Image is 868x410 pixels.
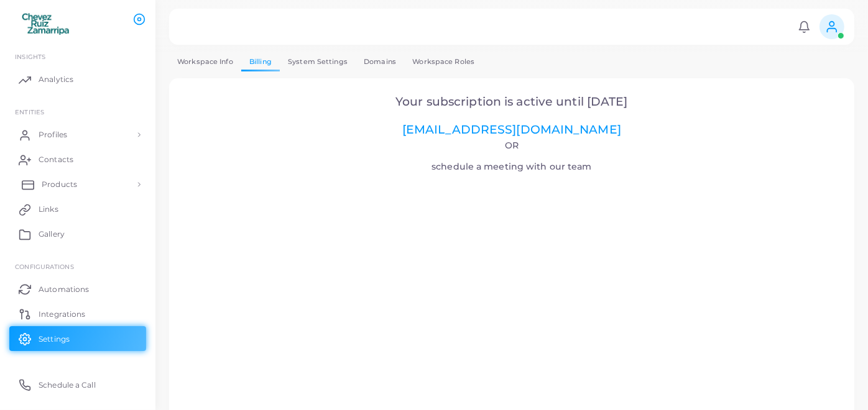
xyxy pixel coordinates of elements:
[404,53,482,71] a: Workspace Roles
[280,53,356,71] a: System Settings
[9,301,146,326] a: Integrations
[505,140,519,151] span: Or
[39,129,67,140] span: Profiles
[39,309,85,320] span: Integrations
[9,197,146,222] a: Links
[169,53,241,71] a: Workspace Info
[395,94,627,109] span: Your subscription is active until [DATE]
[39,229,65,240] span: Gallery
[39,204,58,215] span: Links
[11,12,80,35] img: logo
[42,179,77,190] span: Products
[39,334,70,345] span: Settings
[15,53,45,60] span: INSIGHTS
[9,147,146,172] a: Contacts
[356,53,404,71] a: Domains
[15,108,44,116] span: ENTITIES
[39,284,89,295] span: Automations
[39,380,96,391] span: Schedule a Call
[9,372,146,397] a: Schedule a Call
[9,326,146,351] a: Settings
[9,276,146,301] a: Automations
[9,172,146,197] a: Products
[9,122,146,147] a: Profiles
[15,263,74,270] span: Configurations
[241,53,280,71] a: Billing
[402,122,621,137] a: [EMAIL_ADDRESS][DOMAIN_NAME]
[9,222,146,247] a: Gallery
[9,67,146,92] a: Analytics
[187,140,838,172] h4: schedule a meeting with our team
[39,154,73,165] span: Contacts
[39,74,73,85] span: Analytics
